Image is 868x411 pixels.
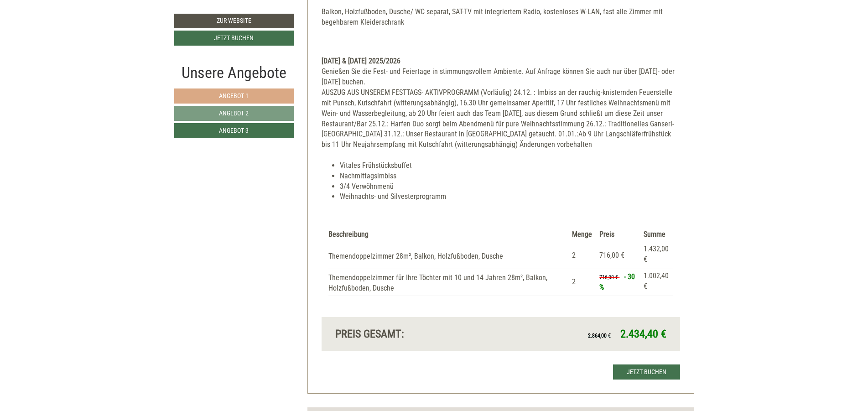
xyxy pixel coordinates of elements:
[568,228,596,242] th: Menge
[640,269,673,296] td: 1.002,40 €
[219,92,249,99] span: Angebot 1
[588,333,611,339] span: 2.864,00 €
[174,14,294,28] a: Zur Website
[219,127,249,134] span: Angebot 3
[322,67,680,150] div: Genießen Sie die Fest- und Feiertage in stimmungsvollem Ambiente. Auf Anfrage können Sie auch nur...
[568,269,596,296] td: 2
[328,326,501,342] div: Preis gesamt:
[620,328,666,340] span: 2.434,40 €
[340,192,680,202] li: Weihnachts- und Silvesterprogramm
[599,272,635,291] span: - 30 %
[596,228,640,242] th: Preis
[340,182,680,192] li: 3/4 Verwöhnmenü
[322,56,680,67] div: [DATE] & [DATE] 2025/2026
[599,251,624,260] span: 716,00 €
[640,228,673,242] th: Summe
[322,7,680,38] p: Balkon, Holzfußboden, Dusche/ WC separat, SAT-TV mit integriertem Radio, kostenloses W-LAN, fast ...
[340,171,680,182] li: Nachmittagsimbiss
[328,228,568,242] th: Beschreibung
[174,31,294,46] a: Jetzt buchen
[328,242,568,269] td: Themendoppelzimmer 28m², Balkon, Holzfußboden, Dusche
[568,242,596,269] td: 2
[219,109,249,117] span: Angebot 2
[340,161,680,171] li: Vitales Frühstücksbuffet
[328,269,568,296] td: Themendoppelzimmer für Ihre Töchter mit 10 und 14 Jahren 28m², Balkon, Holzfußboden, Dusche
[613,364,680,380] a: Jetzt buchen
[174,62,294,84] div: Unsere Angebote
[640,242,673,269] td: 1.432,00 €
[599,274,618,281] span: 716,00 €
